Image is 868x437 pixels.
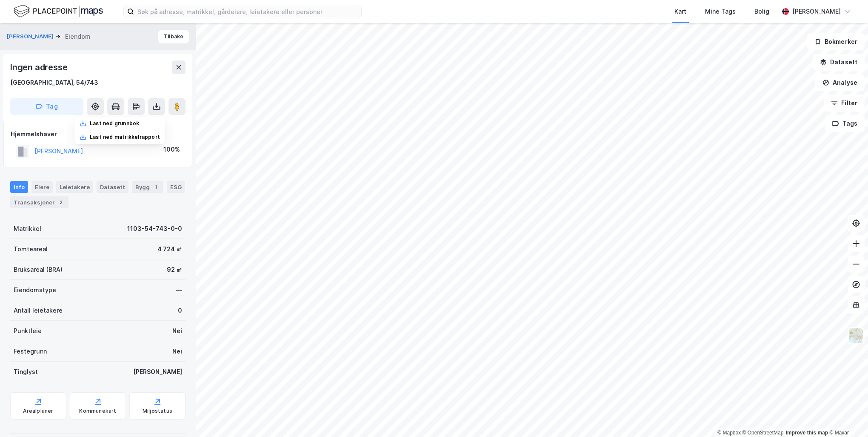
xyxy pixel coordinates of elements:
[167,181,185,193] div: ESG
[143,408,172,414] div: Miljøstatus
[807,33,865,50] button: Bokmerker
[717,430,741,436] a: Mapbox
[14,326,42,336] div: Punktleie
[97,181,128,193] div: Datasett
[90,134,160,141] div: Last ned matrikkelrapport
[7,32,55,41] button: [PERSON_NAME]
[10,98,83,115] button: Tag
[824,95,865,112] button: Filter
[23,408,53,414] div: Arealplaner
[10,78,98,88] div: [GEOGRAPHIC_DATA], 54/743
[10,181,28,193] div: Info
[151,183,160,191] div: 1
[848,328,864,344] img: Z
[14,346,47,356] div: Festegrunn
[31,181,53,193] div: Eiere
[825,115,865,132] button: Tags
[127,224,182,234] div: 1103-54-743-0-0
[705,6,736,17] div: Mine Tags
[813,54,865,71] button: Datasett
[14,224,41,234] div: Matrikkel
[90,120,139,127] div: Last ned grunnbok
[815,74,865,91] button: Analyse
[825,396,868,437] iframe: Chat Widget
[14,285,56,295] div: Eiendomstype
[10,196,69,208] div: Transaksjoner
[65,32,91,42] div: Eiendom
[14,4,103,19] img: logo.f888ab2527a4732fd821a326f86c7f29.svg
[11,129,185,139] div: Hjemmelshaver
[134,5,361,18] input: Søk på adresse, matrikkel, gårdeiere, leietakere eller personer
[167,264,182,275] div: 92 ㎡
[792,6,841,17] div: [PERSON_NAME]
[754,6,769,17] div: Bolig
[14,244,48,254] div: Tomteareal
[163,144,180,155] div: 100%
[825,396,868,437] div: Kontrollprogram for chat
[14,305,63,316] div: Antall leietakere
[172,346,182,356] div: Nei
[674,6,686,17] div: Kart
[79,408,116,414] div: Kommunekart
[57,198,65,207] div: 2
[178,305,182,316] div: 0
[176,285,182,295] div: —
[10,60,69,74] div: Ingen adresse
[172,326,182,336] div: Nei
[158,30,189,43] button: Tilbake
[132,181,163,193] div: Bygg
[56,181,93,193] div: Leietakere
[157,244,182,254] div: 4 724 ㎡
[14,264,63,275] div: Bruksareal (BRA)
[742,430,784,436] a: OpenStreetMap
[786,430,828,436] a: Improve this map
[133,367,182,377] div: [PERSON_NAME]
[14,367,38,377] div: Tinglyst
